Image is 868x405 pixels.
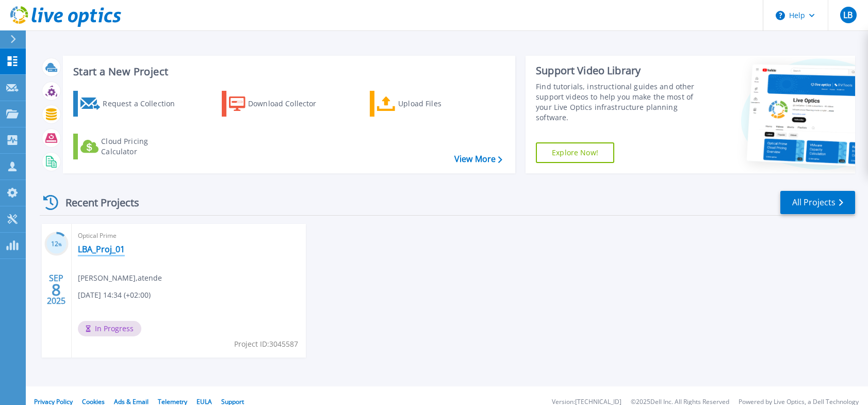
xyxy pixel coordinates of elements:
[101,136,184,157] div: Cloud Pricing Calculator
[234,338,298,350] span: Project ID: 3045587
[454,154,502,164] a: View More
[536,142,614,163] a: Explore Now!
[222,91,337,117] a: Download Collector
[73,91,188,117] a: Request a Collection
[40,190,153,215] div: Recent Projects
[46,271,66,309] div: SEP 2025
[44,238,69,250] h3: 12
[843,11,853,19] span: LB
[78,272,162,284] span: [PERSON_NAME] , atende
[52,285,61,294] span: 8
[78,244,125,254] a: LBA_Proj_01
[398,93,481,114] div: Upload Files
[58,241,62,247] span: %
[73,66,502,77] h3: Start a New Project
[103,93,185,114] div: Request a Collection
[78,321,141,336] span: In Progress
[536,82,702,123] div: Find tutorials, instructional guides and other support videos to help you make the most of your L...
[78,289,151,301] span: [DATE] 14:34 (+02:00)
[73,134,188,159] a: Cloud Pricing Calculator
[536,64,702,77] div: Support Video Library
[370,91,485,117] a: Upload Files
[780,191,855,214] a: All Projects
[248,93,331,114] div: Download Collector
[78,230,300,241] span: Optical Prime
